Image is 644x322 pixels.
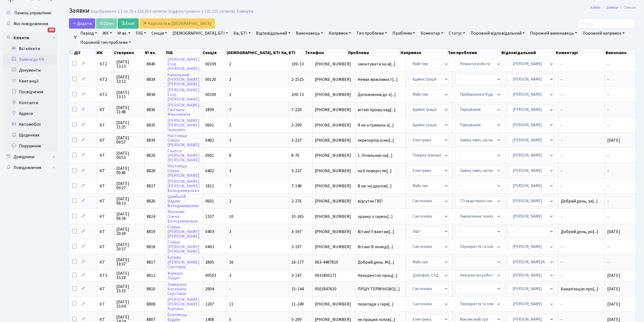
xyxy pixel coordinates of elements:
[315,245,353,249] span: [PHONE_NUMBER]
[100,287,112,291] span: КТ
[400,49,447,57] th: Напрямок
[205,229,214,235] span: 0403
[305,49,348,57] th: Телефон
[358,152,393,158] span: 1. Лічильник на[...]
[607,122,609,128] span: -
[147,92,155,98] span: 8838
[561,198,598,204] span: Добрий день, за[...]
[147,77,155,82] span: 8839
[100,199,112,203] span: КТ
[315,138,353,142] span: [PHONE_NUMBER]
[237,9,253,14] a: Скинути
[291,244,302,250] span: 3-197
[528,29,579,38] a: Порожній виконавець
[358,259,395,265] span: Добрий день. Мі[...]
[100,260,112,264] span: КТ
[291,198,302,204] span: 2-276
[166,49,202,57] th: ПІБ
[291,259,304,265] span: 16-177
[390,29,417,38] a: Проблема
[561,273,603,278] span: -
[315,108,353,112] span: [PHONE_NUMBER]
[147,273,155,278] span: 8812
[561,214,603,219] span: -
[118,18,139,29] a: Excel
[229,286,231,292] span: -
[358,168,392,174] span: на 6 поверсі пе[...]
[3,108,57,119] a: Адреси
[561,245,603,249] span: -
[315,260,353,264] span: 063-4487810
[116,300,142,308] span: [DATE] 15:04
[100,317,112,322] span: КТ
[100,230,112,234] span: КТ
[3,141,57,151] a: Порушення
[605,49,636,57] th: Виконано
[3,76,57,87] a: Квитанції
[167,72,200,87] a: Кужельний[PERSON_NAME][PERSON_NAME]
[607,168,609,174] span: -
[14,21,48,27] span: Мої повідомлення
[113,49,144,57] th: Створено
[291,168,302,174] span: 3-237
[607,152,609,158] span: -
[3,87,57,97] a: Посвідчення
[561,229,598,235] span: Добрий день, ро[...]
[167,239,200,254] a: Співак[PERSON_NAME][PERSON_NAME]
[167,148,200,163] a: Сльота[PERSON_NAME][PERSON_NAME]
[358,229,394,235] span: Вітаю! У вантаж[...]
[3,151,57,162] a: Довідники
[254,29,293,38] a: Відповідальний
[315,214,353,219] span: [PHONE_NUMBER]
[78,29,99,38] a: Період
[205,259,214,265] span: 2805
[561,138,603,142] span: -
[447,49,501,57] th: Тип проблеми
[3,130,57,141] a: Щоденник
[147,61,155,67] span: 8840
[229,244,231,250] span: 3
[348,49,400,57] th: Проблема
[607,92,609,98] span: -
[116,121,142,129] span: [DATE] 11:25
[205,214,214,220] span: 1107
[205,273,216,278] span: 00503
[561,286,598,292] span: Каналізацію про[...]
[229,137,231,143] span: 3
[116,60,142,68] span: [DATE] 13:13
[561,92,603,97] span: -
[116,212,142,221] span: [DATE] 08:38
[607,61,609,67] span: -
[100,184,112,188] span: КТ
[3,32,57,43] a: Клієнти
[72,21,92,26] span: Додати
[205,152,214,158] span: 0901
[205,61,216,67] span: 00109
[229,152,231,158] span: 8
[291,183,302,189] span: 7-148
[100,273,112,278] span: КТ3
[229,168,231,174] span: 3
[116,227,142,236] span: [DATE] 20:39
[205,77,216,82] span: 00120
[116,243,142,251] span: [DATE] 20:37
[291,152,299,158] span: 8-76
[315,77,353,82] span: [PHONE_NUMBER]
[607,137,620,143] span: [DATE]
[147,152,155,158] span: 8829
[69,6,90,15] span: Заявки
[315,169,353,173] span: [PHONE_NUMBER]
[291,273,302,278] span: 3-147
[561,302,603,306] span: -
[147,259,155,265] span: 8817
[358,107,396,113] span: вітаю прошу над[...]
[358,199,404,203] span: відсутнє ГВП
[607,273,620,278] span: [DATE]
[205,92,216,98] span: 00109
[100,302,112,306] span: КТ
[468,29,527,38] a: Порожній відповідальний
[3,18,57,29] a: Мої повідомлення669
[116,75,142,84] span: [DATE] 13:12
[607,107,609,113] span: -
[555,49,605,57] th: Коментарі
